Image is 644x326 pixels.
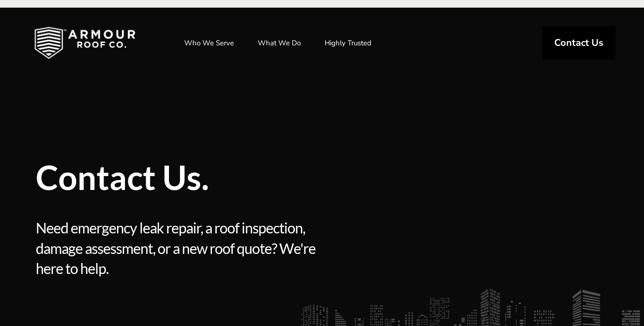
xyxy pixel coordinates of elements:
[19,19,151,67] img: Industrial and Commercial Roofing Company | Armour Roof Co.
[542,26,615,60] a: Contact Us
[36,160,461,194] span: Contact Us.
[36,218,319,279] span: Need emergency leak repair, a roof inspection, damage assessment, or a new roof quote? We're here...
[175,31,243,55] a: Who We Serve
[248,31,310,55] a: What We Do
[315,31,381,55] a: Highly Trusted
[554,38,603,48] span: Contact Us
